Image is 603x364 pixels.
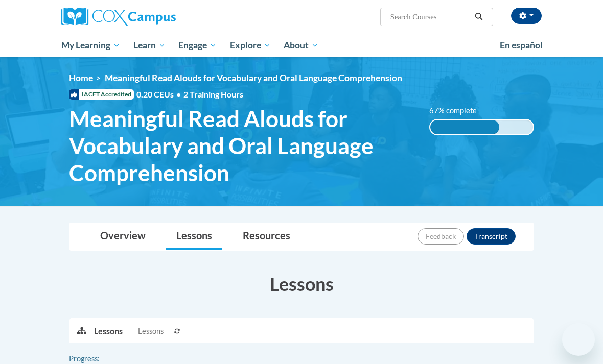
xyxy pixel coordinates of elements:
[562,323,595,356] iframe: Button to launch messaging window
[493,35,549,56] a: En español
[233,223,300,250] a: Resources
[471,11,486,23] button: Search
[277,34,326,57] a: About
[430,120,499,134] div: 67% complete
[511,8,542,24] button: Account Settings
[284,39,318,52] span: About
[176,89,181,99] span: •
[61,8,211,26] a: Cox Campus
[418,228,464,245] button: Feedback
[105,72,402,83] span: Meaningful Read Alouds for Vocabulary and Oral Language Comprehension
[183,89,243,99] span: 2 Training Hours
[54,34,549,57] div: Main menu
[69,271,534,297] h3: Lessons
[94,326,123,337] p: Lessons
[138,326,164,337] span: Lessons
[127,34,172,57] a: Learn
[500,40,543,51] span: En español
[69,72,93,83] a: Home
[90,223,156,250] a: Overview
[69,89,134,100] span: IACET Accredited
[230,39,271,52] span: Explore
[55,34,127,57] a: My Learning
[136,89,183,100] span: 0.20 CEUs
[467,228,516,245] button: Transcript
[166,223,222,250] a: Lessons
[429,105,488,116] label: 67% complete
[178,39,217,52] span: Engage
[133,39,166,52] span: Learn
[389,11,471,23] input: Search Courses
[69,105,414,186] span: Meaningful Read Alouds for Vocabulary and Oral Language Comprehension
[61,8,176,26] img: Cox Campus
[223,34,277,57] a: Explore
[61,39,120,52] span: My Learning
[172,34,223,57] a: Engage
